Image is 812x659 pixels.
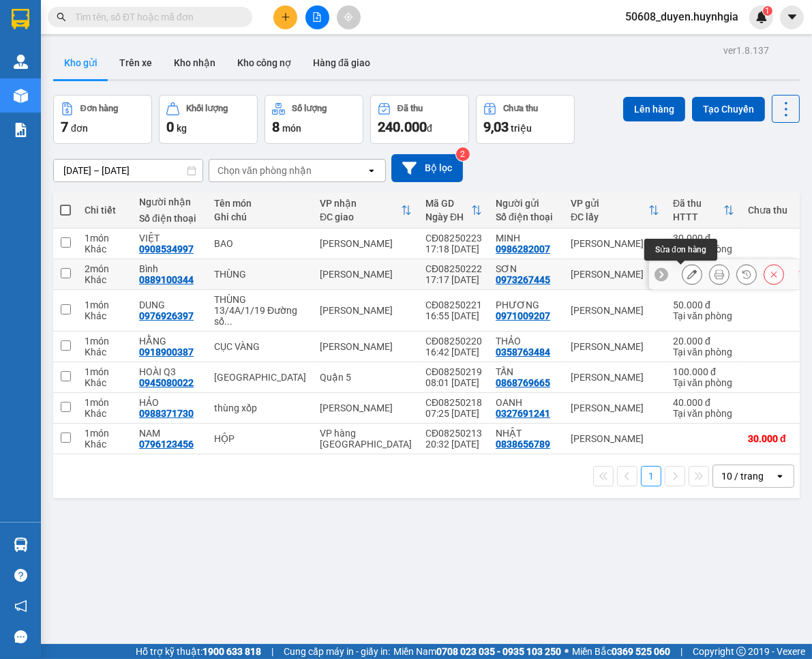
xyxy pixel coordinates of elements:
[436,646,561,657] strong: 0708 023 035 - 0935 103 250
[425,310,482,321] div: 16:55 [DATE]
[680,644,682,659] span: |
[214,372,306,383] div: TX
[10,87,52,102] span: Đã thu :
[612,646,670,657] strong: 0369 525 060
[623,97,685,121] button: Lên hàng
[85,347,125,357] div: Khác
[85,233,125,244] div: 1 món
[496,274,550,285] div: 0973267445
[85,299,125,310] div: 1 món
[61,119,68,135] span: 7
[425,233,482,244] div: CĐ08250223
[425,439,482,450] div: 20:32 [DATE]
[425,366,482,377] div: CĐ08250219
[496,244,550,254] div: 0986282007
[130,42,239,59] div: VIỆT
[425,198,471,209] div: Mã GD
[136,644,261,659] span: Hỗ trợ kỹ thuật:
[139,397,200,408] div: HẢO
[427,123,432,134] span: đ
[139,408,194,419] div: 0988371730
[571,305,659,316] div: [PERSON_NAME]
[344,12,353,22] span: aim
[292,104,327,113] div: Số lượng
[572,644,670,659] span: Miền Bắc
[370,95,469,144] button: Đã thu240.000đ
[166,119,174,135] span: 0
[571,198,648,209] div: VP gửi
[85,428,125,439] div: 1 món
[214,305,306,327] div: 13/4A/1/19 Đường số 10, Khu phố 2, Phường Hiệp Bình Phước, Thành phố Thủ Đức
[320,402,412,413] div: [PERSON_NAME]
[139,244,194,254] div: 0908534997
[214,341,306,352] div: CỤC VÀNG
[614,8,749,25] span: 50608_duyen.huynhgia
[14,569,27,582] span: question-circle
[565,649,569,654] span: ⚪️
[71,123,88,134] span: đơn
[313,192,419,229] th: Toggle SortBy
[673,310,734,321] div: Tại văn phòng
[320,372,412,383] div: Quận 5
[273,5,297,29] button: plus
[571,433,659,444] div: [PERSON_NAME]
[130,12,163,26] span: Nhận:
[85,366,125,377] div: 1 món
[139,196,200,207] div: Người nhận
[320,269,412,280] div: [PERSON_NAME]
[571,372,659,383] div: [PERSON_NAME]
[775,471,785,482] svg: open
[641,466,661,486] button: 1
[673,198,723,209] div: Đã thu
[571,402,659,413] div: [PERSON_NAME]
[177,123,187,134] span: kg
[130,12,239,42] div: [PERSON_NAME]
[320,238,412,249] div: [PERSON_NAME]
[571,341,659,352] div: [PERSON_NAME]
[139,233,200,244] div: VIỆT
[721,469,764,483] div: 10 / trang
[496,299,557,310] div: PHƯƠNG
[271,644,273,659] span: |
[425,347,482,357] div: 16:42 [DATE]
[425,377,482,388] div: 08:01 [DATE]
[139,274,194,285] div: 0889100344
[159,95,258,144] button: Khối lượng0kg
[53,46,108,79] button: Kho gửi
[320,305,412,316] div: [PERSON_NAME]
[224,316,232,327] span: ...
[378,119,427,135] span: 240.000
[496,211,557,222] div: Số điện thoại
[673,397,734,408] div: 40.000 đ
[736,647,746,656] span: copyright
[393,644,561,659] span: Miền Nam
[80,104,118,113] div: Đơn hàng
[282,123,301,134] span: món
[214,238,306,249] div: BAO
[503,104,538,113] div: Chưa thu
[12,9,29,29] img: logo-vxr
[85,439,125,450] div: Khác
[14,630,27,643] span: message
[281,12,290,22] span: plus
[57,12,66,22] span: search
[14,538,28,552] img: warehouse-icon
[320,341,412,352] div: [PERSON_NAME]
[496,198,557,209] div: Người gửi
[75,10,236,25] input: Tìm tên, số ĐT hoặc mã đơn
[673,299,734,310] div: 50.000 đ
[130,59,239,78] div: 0908534997
[214,402,306,413] div: thùng xốp
[186,104,228,113] div: Khối lượng
[214,198,306,209] div: Tên món
[425,408,482,419] div: 07:25 [DATE]
[312,12,322,22] span: file-add
[85,336,125,347] div: 1 món
[456,147,470,161] sup: 2
[397,104,423,113] div: Đã thu
[496,263,557,274] div: SƠN
[425,299,482,310] div: CĐ08250221
[496,439,550,450] div: 0838656789
[755,11,768,23] img: icon-new-feature
[10,86,123,102] div: 30.000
